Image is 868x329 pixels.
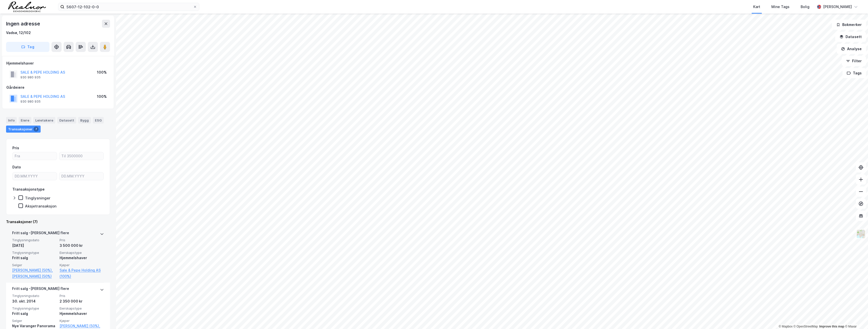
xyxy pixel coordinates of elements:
[6,60,110,66] div: Hjemmelshaver
[12,230,69,238] div: Fritt salg - [PERSON_NAME] flere
[12,306,57,311] span: Tinglysningstype
[823,4,852,10] div: [PERSON_NAME]
[842,56,866,66] button: Filter
[6,84,110,91] div: Gårdeiere
[78,117,91,124] div: Bygg
[6,126,41,133] div: Transaksjoner
[801,4,809,10] div: Bolig
[13,172,57,180] input: DD.MM.YYYY
[60,267,104,279] a: Sale & Pepe Holding AS (100%)
[97,69,107,75] div: 100%
[779,325,793,328] a: Mapbox
[12,319,57,323] span: Selger
[6,219,110,225] div: Transaksjoner (7)
[837,44,866,54] button: Analyse
[60,298,104,304] div: 2 350 000 kr
[753,4,760,10] div: Kart
[12,243,57,249] div: [DATE]
[20,100,41,104] div: 930 980 935
[12,186,45,192] div: Transaksjonstype
[12,294,57,298] span: Tinglysningsdato
[60,238,104,242] span: Pris
[856,229,866,239] img: Z
[60,311,104,317] div: Hjemmelshaver
[12,164,21,170] div: Dato
[12,255,57,261] div: Fritt salg
[6,42,49,52] button: Tag
[93,117,104,124] div: ESG
[60,251,104,255] span: Eierskapstype
[6,117,17,124] div: Info
[6,20,41,28] div: Ingen adresse
[835,32,866,42] button: Datasett
[60,306,104,311] span: Eierskapstype
[34,127,39,132] div: 7
[843,68,866,78] button: Tags
[12,298,57,304] div: 30. okt. 2014
[60,243,104,249] div: 3 500 000 kr
[819,325,844,328] a: Improve this map
[771,4,790,10] div: Mine Tags
[60,255,104,261] div: Hjemmelshaver
[12,238,57,242] span: Tinglysningsdato
[59,152,103,160] input: Til 3500000
[60,319,104,323] span: Kjøper
[12,286,69,294] div: Fritt salg - [PERSON_NAME] flere
[25,196,50,200] div: Tinglysninger
[97,94,107,100] div: 100%
[12,273,57,279] a: [PERSON_NAME] (50%)
[843,305,868,329] div: Kontrollprogram for chat
[12,311,57,317] div: Fritt salg
[12,267,57,273] a: [PERSON_NAME] (50%),
[6,30,31,36] div: Vadsø, 12/102
[33,117,55,124] div: Leietakere
[12,263,57,267] span: Selger
[832,20,866,30] button: Bokmerker
[843,305,868,329] iframe: Chat Widget
[12,251,57,255] span: Tinglysningstype
[57,117,76,124] div: Datasett
[25,204,57,208] div: Aksjetransaksjon
[12,145,19,151] div: Pris
[60,323,104,329] a: [PERSON_NAME] (50%),
[8,2,46,12] img: realnor-logo.934646d98de889bb5806.png
[60,263,104,267] span: Kjøper
[19,117,31,124] div: Eiere
[794,325,818,328] a: OpenStreetMap
[20,75,41,79] div: 930 980 935
[13,152,57,160] input: Fra
[60,294,104,298] span: Pris
[64,3,193,11] input: Søk på adresse, matrikkel, gårdeiere, leietakere eller personer
[59,172,103,180] input: DD.MM.YYYY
